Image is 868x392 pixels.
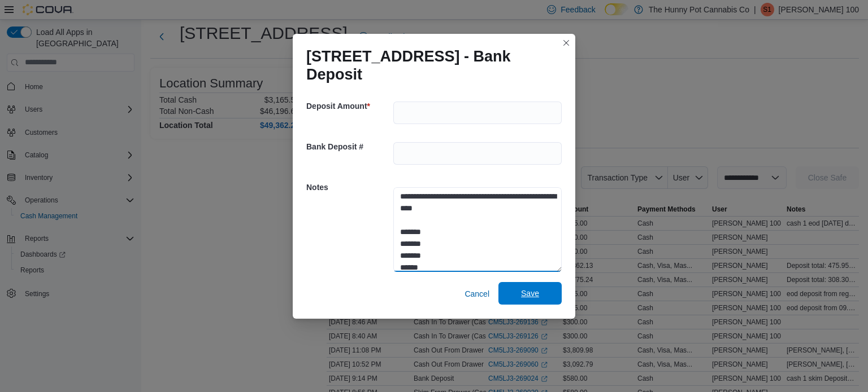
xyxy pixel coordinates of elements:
button: Closes this modal window [559,36,573,50]
button: Cancel [460,283,494,305]
h5: Notes [306,176,391,199]
span: Save [521,288,539,299]
h5: Deposit Amount [306,95,391,117]
h5: Bank Deposit # [306,135,391,158]
h1: [STREET_ADDRESS] - Bank Deposit [306,47,553,83]
span: Cancel [465,288,489,299]
button: Save [498,282,562,305]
